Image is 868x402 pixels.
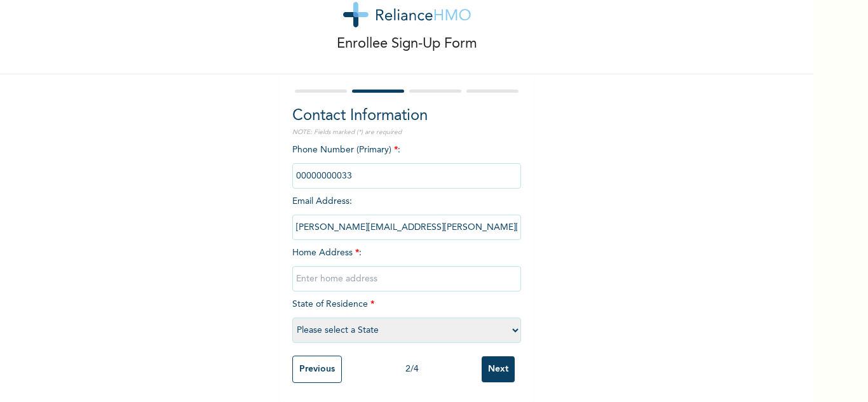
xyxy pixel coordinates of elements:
[342,363,482,376] div: 2 / 4
[292,128,521,137] p: NOTE: Fields marked (*) are required
[292,145,521,180] span: Phone Number (Primary) :
[292,266,521,291] input: Enter home address
[343,2,471,27] img: logo
[292,105,521,128] h2: Contact Information
[337,34,477,55] p: Enrollee Sign-Up Form
[482,356,515,382] input: Next
[292,300,521,335] span: State of Residence
[292,248,521,283] span: Home Address :
[292,356,342,383] input: Previous
[292,215,521,240] input: Enter email Address
[292,163,521,189] input: Enter Primary Phone Number
[292,197,521,232] span: Email Address :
